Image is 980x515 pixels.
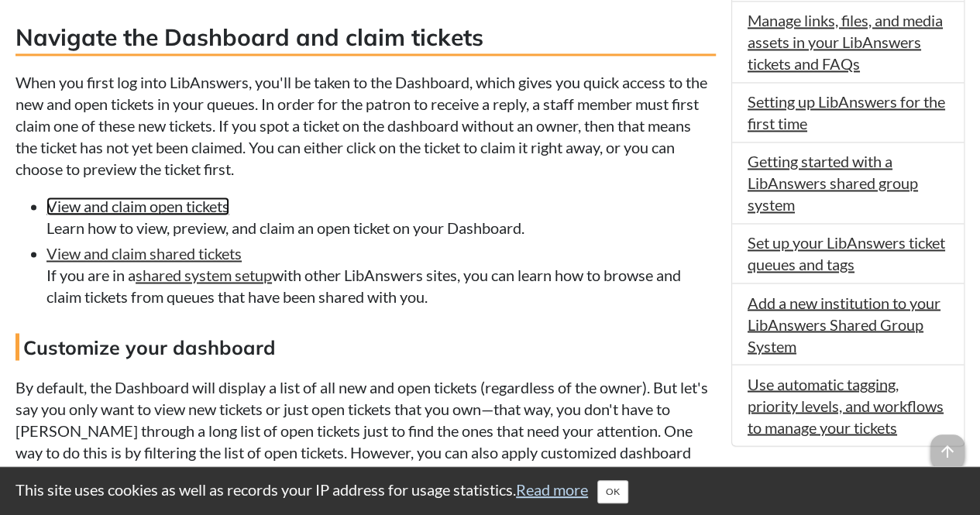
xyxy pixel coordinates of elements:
a: Manage links, files, and media assets in your LibAnswers tickets and FAQs [748,11,943,73]
p: When you first log into LibAnswers, you'll be taken to the Dashboard, which gives you quick acces... [15,71,716,180]
a: Use automatic tagging, priority levels, and workflows to manage your tickets [748,374,944,436]
li: Learn how to view, preview, and claim an open ticket on your Dashboard. [46,195,716,239]
a: Setting up LibAnswers for the first time [748,92,945,132]
a: View and claim shared tickets [46,244,242,263]
a: Getting started with a LibAnswers shared group system [748,152,918,214]
a: Read more [516,480,588,499]
h4: Customize your dashboard [15,333,716,360]
a: shared system setup [136,266,272,284]
a: Add a new institution to your LibAnswers Shared Group System [748,293,940,355]
button: Close [597,480,628,503]
h3: Navigate the Dashboard and claim tickets [15,21,716,56]
li: If you are in a with other LibAnswers sites, you can learn how to browse and claim tickets from q... [46,242,716,307]
a: View and claim open tickets [46,197,229,215]
span: arrow_upward [930,434,965,469]
a: arrow_upward [930,436,965,455]
a: Set up your LibAnswers ticket queues and tags [748,233,945,273]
